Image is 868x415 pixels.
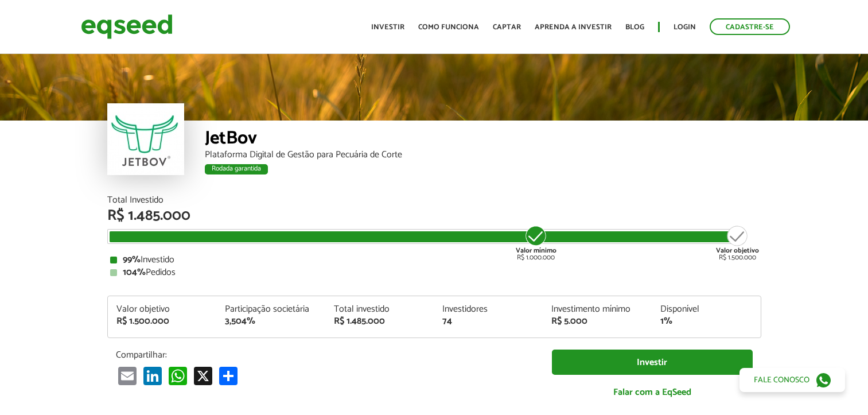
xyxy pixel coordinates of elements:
[716,245,759,256] strong: Valor objetivo
[334,317,426,326] div: R$ 1.485.000
[710,18,790,35] a: Cadastre-se
[516,245,556,256] strong: Valor mínimo
[739,368,845,392] a: Fale conosco
[334,305,426,314] div: Total investido
[225,317,317,326] div: 3,504%
[107,208,761,223] div: R$ 1.485.000
[116,350,535,360] p: Compartilhar:
[123,265,146,280] strong: 104%
[217,366,240,385] a: Compartilhar
[493,24,521,31] a: Captar
[123,252,141,267] strong: 99%
[371,24,404,31] a: Investir
[535,24,612,31] a: Aprenda a investir
[551,305,643,314] div: Investimento mínimo
[110,268,758,277] div: Pedidos
[116,305,208,314] div: Valor objetivo
[625,24,644,31] a: Blog
[107,196,761,205] div: Total Investido
[81,11,173,42] img: EqSeed
[110,255,758,265] div: Investido
[552,350,753,375] a: Investir
[716,224,759,261] div: R$ 1.500.000
[418,24,479,31] a: Como funciona
[551,317,643,326] div: R$ 5.000
[205,129,761,150] div: JetBov
[660,317,752,326] div: 1%
[116,366,139,385] a: Email
[166,366,189,385] a: WhatsApp
[205,164,268,174] div: Rodada garantida
[116,317,208,326] div: R$ 1.500.000
[225,305,317,314] div: Participação societária
[141,366,164,385] a: LinkedIn
[660,305,752,314] div: Disponível
[192,366,215,385] a: X
[674,24,696,31] a: Login
[515,224,558,261] div: R$ 1.000.000
[205,150,761,160] div: Plataforma Digital de Gestão para Pecuária de Corte
[442,305,534,314] div: Investidores
[552,381,753,404] a: Falar com a EqSeed
[442,317,534,326] div: 74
